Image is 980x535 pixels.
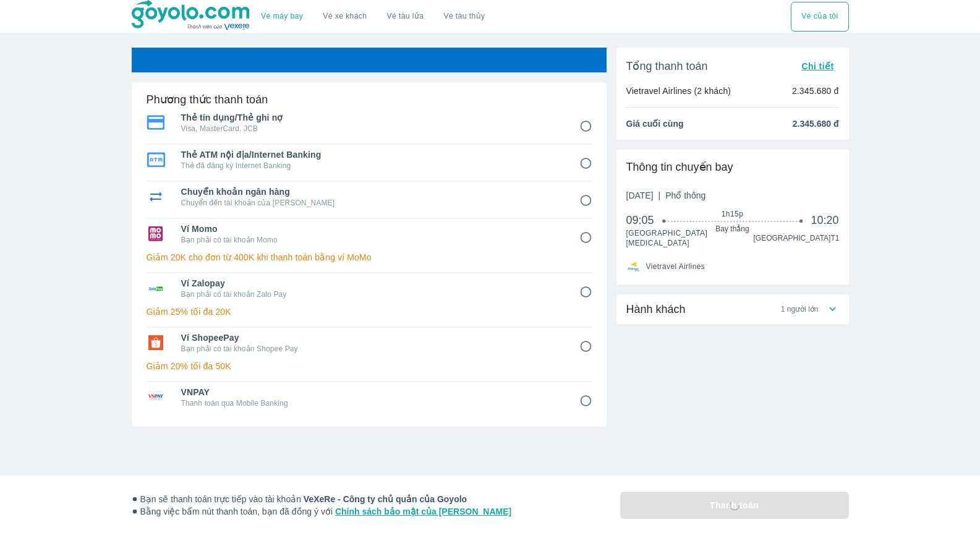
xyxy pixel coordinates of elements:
span: 09:05 [626,213,665,228]
div: Hành khách1 người lớn [616,294,849,324]
span: Phổ thông [665,190,705,200]
span: Bằng việc bấm nút thanh toán, bạn đã đồng ý với [132,505,512,518]
a: Vé máy bay [261,12,303,21]
div: Ví MomoVí MomoBạn phải có tài khoản Momo [147,219,592,249]
span: Chi tiết [801,61,833,71]
div: Thông tin chuyến bay [626,160,839,174]
p: Thẻ đã đăng ký Internet Banking [181,161,562,171]
span: 10:20 [811,213,838,228]
span: Ví Zalopay [181,277,562,289]
div: choose transportation mode [251,2,495,32]
span: 2.345.680 đ [793,118,839,130]
div: VNPAYVNPAYThanh toán qua Mobile Banking [147,382,592,412]
span: [GEOGRAPHIC_DATA] T1 [754,233,839,243]
strong: VeXeRe - Công ty chủ quản của Goyolo [304,494,467,504]
button: Vé của tôi [791,2,848,32]
p: 2.345.680 đ [792,85,839,97]
span: Tổng thanh toán [626,59,708,74]
p: Visa, MasterCard, JCB [181,124,562,134]
span: | [658,190,661,200]
img: Chuyển khoản ngân hàng [147,189,165,204]
span: Giá cuối cùng [626,118,684,130]
span: Thẻ ATM nội địa/Internet Banking [181,148,562,161]
a: Chính sách bảo mật của [PERSON_NAME] [335,507,511,516]
div: choose transportation mode [791,2,848,32]
p: Thanh toán qua Mobile Banking [181,398,562,408]
span: Chuyển khoản ngân hàng [181,186,562,198]
p: Bạn phải có tài khoản Shopee Pay [181,344,562,354]
div: Thẻ ATM nội địa/Internet BankingThẻ ATM nội địa/Internet BankingThẻ đã đăng ký Internet Banking [147,145,592,174]
img: Thẻ tín dụng/Thẻ ghi nợ [147,115,165,130]
span: 1 người lớn [781,304,819,314]
p: Bạn phải có tài khoản Zalo Pay [181,289,562,299]
span: Bạn sẽ thanh toán trực tiếp vào tài khoản [132,493,512,505]
p: Giảm 20K cho đơn từ 400K khi thanh toán bằng ví MoMo [147,251,592,263]
p: Chuyển đến tài khoản của [PERSON_NAME] [181,198,562,208]
a: Vé tàu lửa [377,2,434,32]
img: Ví Zalopay [147,281,165,296]
span: Thẻ tín dụng/Thẻ ghi nợ [181,111,562,124]
div: Ví ShopeePayVí ShopeePayBạn phải có tài khoản Shopee Pay [147,328,592,357]
span: Vietravel Airlines [646,262,705,272]
span: Hành khách [626,302,686,317]
div: Thẻ tín dụng/Thẻ ghi nợThẻ tín dụng/Thẻ ghi nợVisa, MasterCard, JCB [147,108,592,137]
span: Ví ShopeePay [181,332,562,344]
img: VNPAY [147,390,165,404]
span: 1h15p [664,209,801,219]
img: Thẻ ATM nội địa/Internet Banking [147,152,165,167]
p: Giảm 20% tối đa 50K [147,360,592,372]
span: Ví Momo [181,223,562,235]
span: Bay thẳng [664,224,801,234]
div: Chuyển khoản ngân hàngChuyển khoản ngân hàngChuyển đến tài khoản của [PERSON_NAME] [147,182,592,212]
span: [DATE] [626,189,706,202]
img: Ví ShopeePay [147,335,165,350]
div: Ví ZalopayVí ZalopayBạn phải có tài khoản Zalo Pay [147,273,592,303]
p: Giảm 25% tối đa 20K [147,306,592,318]
button: Vé tàu thủy [433,2,495,32]
a: Vé xe khách [323,12,367,21]
button: Chi tiết [796,58,838,75]
h6: Phương thức thanh toán [147,92,268,107]
img: Ví Momo [147,226,165,241]
p: Bạn phải có tài khoản Momo [181,235,562,245]
span: VNPAY [181,386,562,398]
p: Vietravel Airlines (2 khách) [626,85,731,97]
